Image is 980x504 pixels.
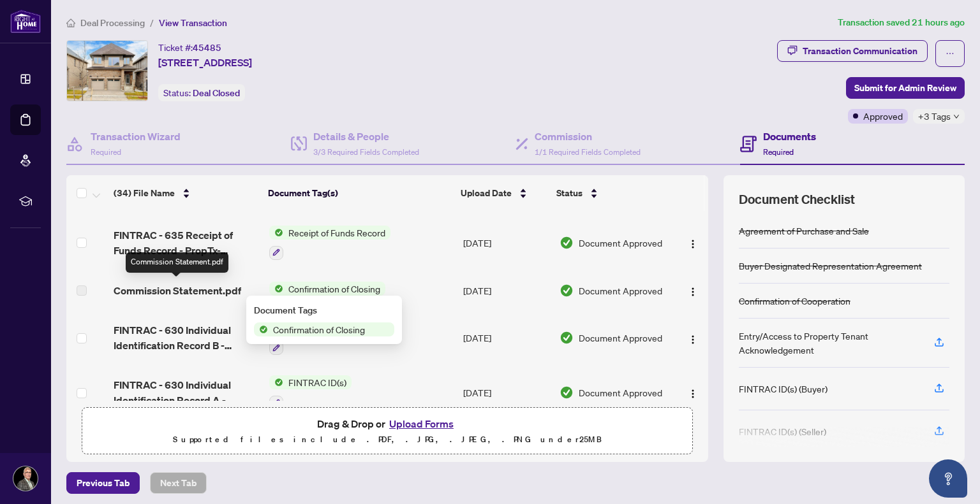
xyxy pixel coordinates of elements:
[458,311,554,366] td: [DATE]
[283,375,352,389] span: FINTRAC ID(s)
[461,186,512,200] span: Upload Date
[193,87,240,99] span: Deal Closed
[114,186,175,200] span: (34) File Name
[90,432,685,447] p: Supported files include .PDF, .JPG, .JPEG, .PNG under 25 MB
[150,472,207,494] button: Next Tab
[158,84,245,101] div: Status:
[158,40,221,55] div: Ticket #:
[313,129,419,144] h4: Details & People
[108,175,263,211] th: (34) File Name
[269,282,385,296] button: Status IconConfirmation of Closing
[854,78,956,98] span: Submit for Admin Review
[683,382,703,403] button: Logo
[560,284,574,298] img: Document Status
[556,186,583,200] span: Status
[846,77,965,99] button: Submit for Admin Review
[535,147,641,157] span: 1/1 Required Fields Completed
[82,408,692,455] span: Drag & Drop orUpload FormsSupported files include .PDF, .JPG, .JPEG, .PNG under25MB
[579,236,662,250] span: Document Approved
[254,303,394,317] div: Document Tags
[560,385,574,400] img: Document Status
[739,329,919,357] div: Entry/Access to Property Tenant Acknowledgement
[918,109,951,124] span: +3 Tags
[579,284,662,298] span: Document Approved
[159,17,227,29] span: View Transaction
[683,328,703,348] button: Logo
[114,322,258,353] span: FINTRAC - 630 Individual Identification Record B - PropTx-OREA_[DATE] 07_53_44.pdf
[91,129,181,144] h4: Transaction Wizard
[683,233,703,253] button: Logo
[458,365,554,420] td: [DATE]
[283,226,390,240] span: Receipt of Funds Record
[114,227,258,258] span: FINTRAC - 635 Receipt of Funds Record - PropTx-OREA_[DATE] 07_54_11.pdf
[13,466,38,491] img: Profile Icon
[739,382,828,396] div: FINTRAC ID(s) (Buyer)
[688,287,698,297] img: Logo
[683,280,703,301] button: Logo
[946,49,954,58] span: ellipsis
[193,42,221,54] span: 45485
[269,226,390,260] button: Status IconReceipt of Funds Record
[688,335,698,345] img: Logo
[551,175,671,211] th: Status
[560,331,574,345] img: Document Status
[739,294,850,308] div: Confirmation of Cooperation
[158,55,252,70] span: [STREET_ADDRESS]
[953,113,960,120] span: down
[458,270,554,311] td: [DATE]
[254,322,268,336] img: Status Icon
[80,17,145,29] span: Deal Processing
[114,377,258,408] span: FINTRAC - 630 Individual Identification Record A - PropTx-OREA_[DATE] 08_06_59.pdf
[763,129,816,144] h4: Documents
[739,224,869,238] div: Agreement of Purchase and Sale
[560,236,574,250] img: Document Status
[114,283,241,298] span: Commission Statement.pdf
[535,129,641,144] h4: Commission
[269,226,283,240] img: Status Icon
[929,459,967,498] button: Open asap
[269,282,283,296] img: Status Icon
[10,10,41,33] img: logo
[838,15,965,30] article: Transaction saved 21 hours ago
[150,15,154,30] li: /
[269,375,352,410] button: Status IconFINTRAC ID(s)
[269,375,283,389] img: Status Icon
[66,472,140,494] button: Previous Tab
[579,385,662,400] span: Document Approved
[126,252,228,273] div: Commission Statement.pdf
[863,109,903,123] span: Approved
[763,147,794,157] span: Required
[263,175,456,211] th: Document Tag(s)
[313,147,419,157] span: 3/3 Required Fields Completed
[77,473,130,493] span: Previous Tab
[688,389,698,399] img: Logo
[268,322,370,336] span: Confirmation of Closing
[67,41,147,101] img: IMG-S12300409_1.jpg
[777,40,928,62] button: Transaction Communication
[456,175,551,211] th: Upload Date
[283,282,385,296] span: Confirmation of Closing
[66,18,75,27] span: home
[317,415,457,432] span: Drag & Drop or
[385,415,457,432] button: Upload Forms
[688,239,698,249] img: Logo
[739,424,826,438] div: FINTRAC ID(s) (Seller)
[739,191,855,208] span: Document Checklist
[458,215,554,270] td: [DATE]
[803,41,917,61] div: Transaction Communication
[579,331,662,345] span: Document Approved
[91,147,121,157] span: Required
[739,259,922,273] div: Buyer Designated Representation Agreement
